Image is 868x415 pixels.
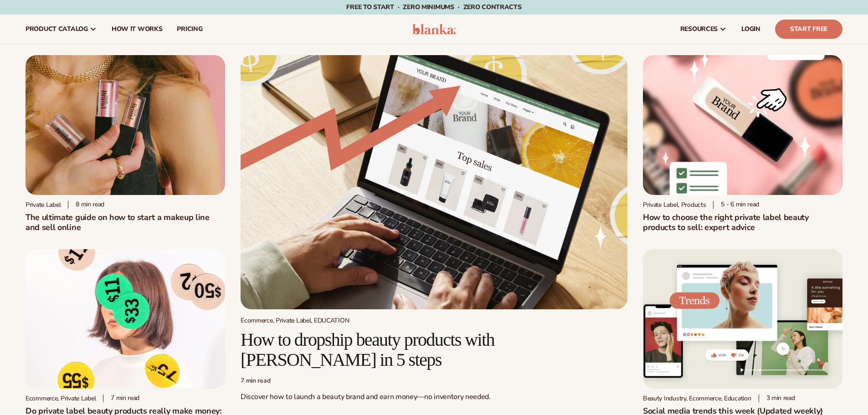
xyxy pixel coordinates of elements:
a: Private Label Beauty Products Click Private Label, Products 5 - 6 min readHow to choose the right... [643,55,842,232]
img: Private Label Beauty Products Click [643,55,842,195]
a: resources [673,15,734,44]
h1: The ultimate guide on how to start a makeup line and sell online [26,212,225,232]
a: How It Works [104,15,170,44]
div: 7 min read [241,377,627,385]
h2: How to choose the right private label beauty products to sell: expert advice [643,212,842,232]
img: Social media trends this week (Updated weekly) [643,249,842,389]
div: Private label [26,201,61,209]
div: Ecommerce, Private Label [26,395,96,402]
div: 8 min read [68,201,104,209]
div: Private Label, Products [643,201,706,209]
div: 5 - 6 min read [713,201,759,209]
a: pricing [169,15,210,44]
div: Beauty Industry, Ecommerce, Education [643,395,751,402]
img: Profitability of private label company [26,249,225,389]
img: logo [412,24,456,35]
a: product catalog [18,15,104,44]
div: Ecommerce, Private Label, EDUCATION [241,317,627,324]
span: LOGIN [741,26,760,33]
div: 3 min read [759,395,795,402]
a: Start Free [775,20,842,39]
a: Growing money with ecommerce Ecommerce, Private Label, EDUCATION How to dropship beauty products ... [241,55,627,409]
span: resources [680,26,718,33]
img: Growing money with ecommerce [241,55,627,309]
a: Person holding branded make up with a solid pink background Private label 8 min readThe ultimate ... [26,55,225,232]
h2: How to dropship beauty products with [PERSON_NAME] in 5 steps [241,330,627,370]
span: pricing [177,26,202,33]
span: How It Works [112,26,163,33]
span: Free to start · ZERO minimums · ZERO contracts [346,3,521,11]
p: Discover how to launch a beauty brand and earn money—no inventory needed. [241,392,627,402]
img: Person holding branded make up with a solid pink background [26,55,225,195]
span: product catalog [26,26,88,33]
a: LOGIN [734,15,768,44]
div: 7 min read [103,395,139,402]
